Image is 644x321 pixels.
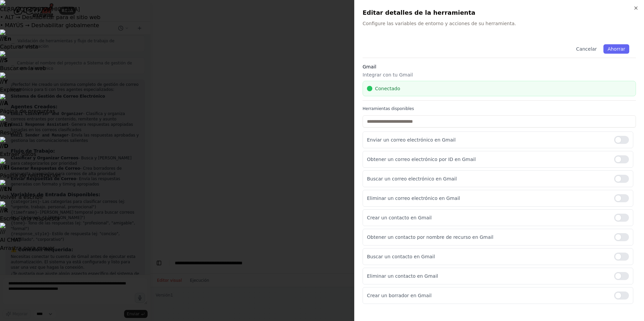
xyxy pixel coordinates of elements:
font: A [4,100,8,106]
font: Y [4,78,8,85]
font: El [4,164,9,171]
font: Buscar un contacto en Gmail [367,254,435,259]
font: / [4,229,5,235]
font: S [4,57,8,63]
font: R [4,207,8,214]
font: Eliminar un contacto en Gmail [367,273,438,279]
font: En [4,121,11,128]
font: EN [4,186,12,192]
font: En [4,36,11,42]
font: Crear un borrador en Gmail [367,293,432,298]
font: D [4,143,8,149]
